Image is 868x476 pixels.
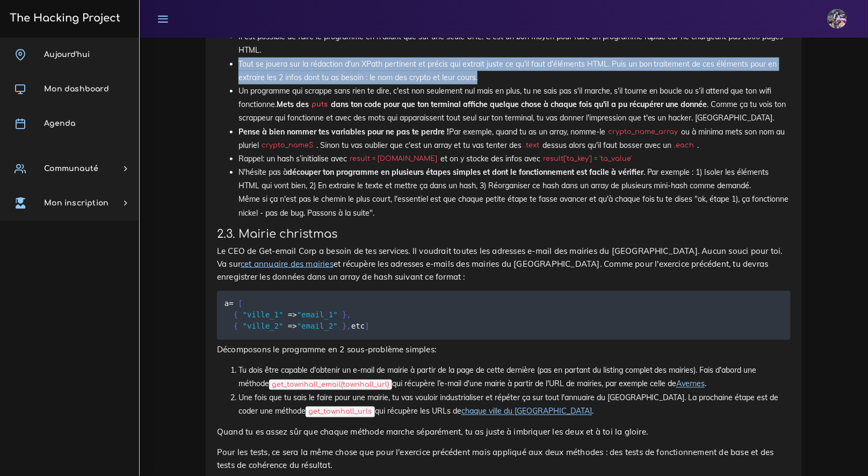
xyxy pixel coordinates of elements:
[238,84,791,125] li: Un programme qui scrappe sans rien te dire, c'est non seulement nul mais en plus, tu ne sais pas ...
[259,140,316,151] code: crypto_nameS
[540,154,635,165] code: result['ta_key'] = 'ta_value'
[238,152,791,166] li: Rappel: un hash s’initialise avec et on y stocke des infos avec
[347,311,351,319] span: ,
[238,364,791,391] li: Tu dois être capable d'obtenir un e-mail de mairie à partir de la page de cette dernière (pas en ...
[365,322,369,331] span: ]
[234,322,238,331] span: {
[241,259,334,269] a: cet annuaire des mairies
[243,322,284,331] span: "ville_2"
[238,58,791,84] li: Tout se jouera sur la rédaction d'un XPath pertinent et précis qui extrait juste ce qu'il faut d'...
[217,426,791,439] p: Quand tu es assez sûr que chaque méthode marche séparément, tu as juste à imbriquer les deux et à...
[605,127,681,138] code: crypto_name_array
[288,311,292,319] span: =
[297,322,338,331] span: "email_2"
[217,228,791,241] h3: 2.3. Mairie christmas
[44,51,90,59] span: Aujourd'hui
[522,140,542,151] code: .text
[347,322,351,331] span: ,
[238,300,242,308] span: [
[44,199,108,207] span: Mon inscription
[297,311,338,319] span: "email_1"
[288,322,292,331] span: =
[44,165,98,173] span: Communauté
[225,298,372,332] code: a > > etc
[217,446,791,472] p: Pour les tests, ce sera la même chose que pour l'exercice précédent mais appliqué aux deux méthod...
[269,380,392,390] code: get_townhall_email(townhall_url)
[309,100,331,110] code: puts
[676,379,705,389] a: Avernes
[238,30,791,57] li: Il est possible de faire le programme en n'allant que sur une seule URL. C'est un bon moyen pour ...
[44,85,109,93] span: Mon dashboard
[238,125,791,152] li: Par exemple, quand tu as un array, nomme-le ou à minima mets son nom au pluriel . Sinon tu vas ou...
[287,167,643,177] strong: découper ton programme en plusieurs étapes simples et dont le fonctionnement est facile à vérifier
[342,311,346,319] span: }
[243,311,284,319] span: "ville_1"
[306,407,375,417] code: get_townhall_urls
[238,392,791,418] li: Une fois que tu sais le faire pour une mairie, tu vas vouloir industrialiser et répéter ça sur to...
[461,407,592,416] a: chaque ville du [GEOGRAPHIC_DATA]
[828,9,847,29] img: eg54bupqcshyolnhdacp.jpg
[238,166,791,220] li: N'hésite pas à . Par exemple : 1) Isoler les éléments HTML qui vont bien, 2) En extraire le texte...
[217,245,791,283] p: Le CEO de Get-email Corp a besoin de tes services. Il voudrait toutes les adresses e-mail des mai...
[238,127,449,137] strong: Pense à bien nommer tes variables pour ne pas te perdre !
[671,140,697,151] code: .each
[234,311,238,319] span: {
[277,100,707,109] strong: Mets des dans ton code pour que ton terminal affiche quelque chose à chaque fois qu'il a pu récup...
[342,322,346,331] span: }
[6,12,120,24] h3: The Hacking Project
[347,154,440,165] code: result = [DOMAIN_NAME]
[44,119,75,127] span: Agenda
[217,344,791,357] p: Décomposons le programme en 2 sous-problème simples:
[229,300,233,308] span: =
